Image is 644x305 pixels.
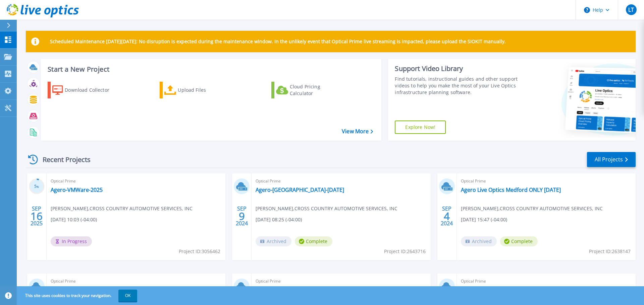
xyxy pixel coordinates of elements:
div: Find tutorials, instructional guides and other support videos to help you make the most of your L... [395,76,521,96]
a: Agero-[GEOGRAPHIC_DATA]-[DATE] [256,186,344,193]
span: [DATE] 15:47 (-04:00) [461,216,507,223]
span: 9 [239,213,245,219]
div: SEP 2024 [440,204,453,228]
span: In Progress [51,236,92,246]
a: All Projects [587,152,636,167]
span: [PERSON_NAME] , CROSS COUNTRY AUTOMOTIVE SERVICES, INC [256,205,397,212]
div: Cloud Pricing Calculator [290,83,343,97]
button: OK [118,290,137,302]
span: Archived [461,236,497,246]
div: Download Collector [65,83,118,97]
span: % [37,185,39,188]
span: Optical Prime [256,177,426,185]
a: Agero Live Optics Medford ONLY [DATE] [461,186,561,193]
h3: 5 [29,183,45,190]
div: Recent Projects [26,151,100,168]
span: Optical Prime [51,177,221,185]
span: This site uses cookies to track your navigation. [18,290,137,302]
span: [DATE] 08:25 (-04:00) [256,216,302,223]
div: Upload Files [178,83,231,97]
span: [DATE] 10:03 (-04:00) [51,216,97,223]
h3: Start a New Project [48,66,373,73]
span: Optical Prime [256,278,426,285]
span: Archived [256,236,291,246]
span: Project ID: 2638147 [589,248,631,255]
span: 4 [444,213,450,219]
span: LT [628,7,634,12]
a: Upload Files [160,82,234,98]
span: Complete [295,236,332,246]
span: Project ID: 3056462 [179,248,220,255]
span: 16 [31,213,43,219]
span: Optical Prime [51,278,221,285]
p: Scheduled Maintenance [DATE][DATE]: No disruption is expected during the maintenance window. In t... [50,39,506,44]
a: Cloud Pricing Calculator [271,82,346,98]
a: View More [342,128,373,135]
span: [PERSON_NAME] , CROSS COUNTRY AUTOMOTIVE SERVICES, INC [51,205,193,212]
span: Optical Prime [461,278,632,285]
span: [PERSON_NAME] , CROSS COUNTRY AUTOMOTIVE SERVICES, INC [461,205,603,212]
a: Agero-VMWare-2025 [51,186,103,193]
div: SEP 2024 [235,204,248,228]
span: Project ID: 2643716 [384,248,426,255]
a: Download Collector [48,82,122,98]
div: SEP 2025 [30,204,43,228]
span: Complete [500,236,538,246]
span: Optical Prime [461,177,632,185]
a: Explore Now! [395,121,446,134]
div: Support Video Library [395,64,521,73]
